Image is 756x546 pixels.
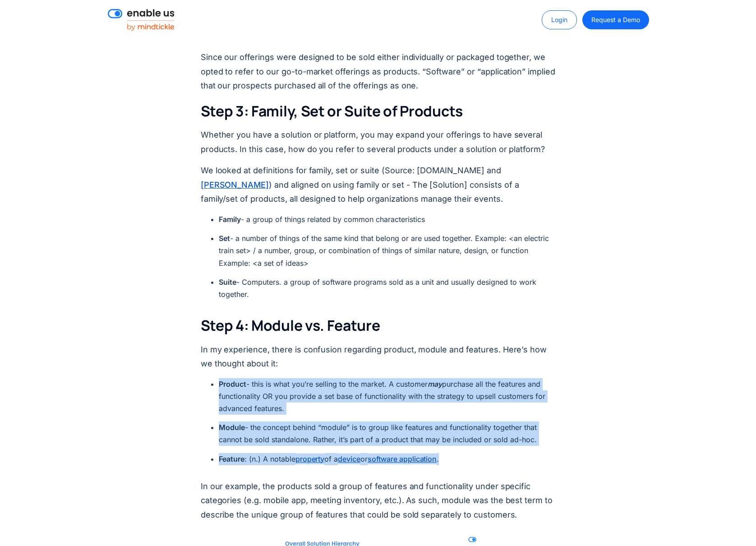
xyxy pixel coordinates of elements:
[428,379,442,389] em: may
[219,276,556,301] li: - Computers. a group of software programs sold as a unit and usually designed to work together.
[219,378,556,415] li: - this is what you’re selling to the market. A customer purchase all the features and functionali...
[219,454,244,463] strong: Feature
[219,421,556,446] li: - the concept behind “module” is to group like features and functionality together that cannot be...
[201,316,556,335] h3: Step 4: Module vs. Feature
[542,10,577,29] a: Login
[201,128,556,156] p: Whether you have a solution or platform, you may expand your offerings to have several products. ...
[582,10,649,29] a: Request a Demo
[715,504,756,546] iframe: Qualified Messenger
[201,163,556,206] p: We looked at definitions for family, set or suite (Source: [DOMAIN_NAME] and ) and aligned on usi...
[219,453,556,465] li: : (n.) A notable of a or .
[219,215,241,224] strong: Family
[201,102,556,121] h3: Step 3: Family, Set or Suite of Products
[368,453,437,464] a: software application
[219,234,230,243] strong: Set
[219,423,245,432] strong: Module
[201,479,556,522] p: In our example, the products sold a group of features and functionality under specific categories...
[201,50,556,93] p: Since our offerings were designed to be sold either individually or packaged together, we opted t...
[219,379,246,389] strong: Product
[219,213,556,226] li: - a group of things related by common characteristics
[295,453,325,464] a: property
[338,453,360,464] a: device
[201,179,269,191] a: [PERSON_NAME]
[219,232,556,269] li: - a number of things of the same kind that belong or are used together. Example: <an electric tra...
[201,342,556,371] p: In my experience, there is confusion regarding product, module and features. Here’s how we though...
[219,278,236,287] strong: Suite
